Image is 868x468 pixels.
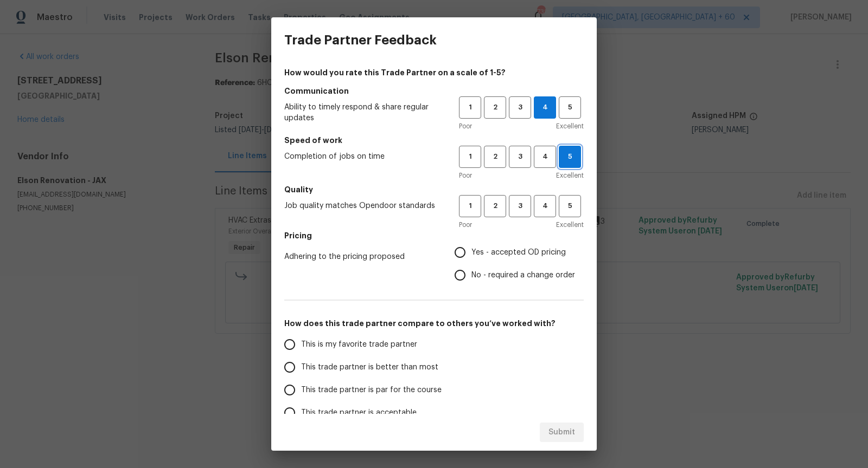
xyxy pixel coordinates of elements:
span: Poor [459,219,472,230]
span: 1 [460,101,480,114]
span: Completion of jobs on time [284,151,442,162]
span: 2 [485,200,505,212]
span: Excellent [556,219,584,230]
span: This trade partner is better than most [301,362,438,373]
h5: Quality [284,184,584,195]
span: Yes - accepted OD pricing [471,247,566,258]
button: 3 [509,96,531,119]
span: This trade partner is acceptable [301,407,417,419]
span: 5 [560,200,580,212]
button: 5 [559,96,581,119]
h5: Speed of work [284,135,584,146]
h5: Communication [284,86,584,96]
span: 3 [510,101,530,114]
span: 4 [535,151,555,163]
span: 2 [485,151,505,163]
button: 5 [559,195,581,217]
span: Excellent [556,121,584,132]
span: Poor [459,170,472,181]
h5: How does this trade partner compare to others you’ve worked with? [284,318,584,329]
span: 4 [534,101,556,114]
span: Excellent [556,170,584,181]
span: 3 [510,151,530,163]
span: No - required a change order [471,270,575,281]
span: Job quality matches Opendoor standards [284,200,442,211]
span: 5 [559,151,580,163]
span: Ability to timely respond & share regular updates [284,102,442,123]
button: 3 [509,146,531,168]
span: 4 [535,200,555,212]
button: 2 [484,96,506,119]
span: 5 [560,101,580,114]
span: 1 [460,200,480,212]
span: 2 [485,101,505,114]
span: This is my favorite trade partner [301,339,417,350]
h3: Trade Partner Feedback [284,32,437,48]
span: 3 [510,200,530,212]
h5: Pricing [284,230,584,241]
span: Adhering to the pricing proposed [284,251,437,262]
button: 4 [534,195,556,217]
button: 3 [509,195,531,217]
button: 2 [484,146,506,168]
h4: How would you rate this Trade Partner on a scale of 1-5? [284,67,584,78]
div: Pricing [455,241,584,287]
span: This trade partner is par for the course [301,385,442,396]
span: 1 [460,151,480,163]
button: 1 [459,96,481,119]
button: 1 [459,146,481,168]
button: 4 [534,146,556,168]
button: 2 [484,195,506,217]
button: 1 [459,195,481,217]
div: How does this trade partner compare to others you’ve worked with? [284,333,584,447]
button: 4 [534,96,556,119]
button: 5 [559,146,581,168]
span: Poor [459,121,472,132]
